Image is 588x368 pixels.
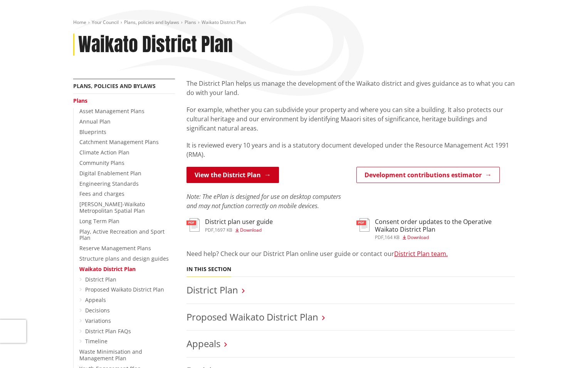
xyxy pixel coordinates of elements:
nav: breadcrumb [73,19,515,26]
a: Catchment Management Plans [79,138,159,146]
p: Need help? Check our our District Plan online user guide or contact our [186,249,515,258]
em: Note: The ePlan is designed for use on desktop computers and may not function correctly on mobile... [186,192,341,210]
h3: Consent order updates to the Operative Waikato District Plan [375,218,515,233]
span: pdf [375,234,383,241]
a: Plans [185,19,196,25]
a: Waste Minimisation and Management Plan [79,348,142,362]
a: Reserve Management Plans [79,244,151,252]
span: pdf [205,227,213,233]
a: Home [73,19,86,25]
span: Download [407,234,429,241]
a: Fees and charges [79,190,124,197]
a: View the District Plan [186,167,279,183]
a: Engineering Standards [79,180,139,187]
img: document-pdf.svg [356,218,370,232]
a: Blueprints [79,128,106,136]
a: Development contributions estimator [356,167,500,183]
p: The District Plan helps us manage the development of the Waikato district and gives guidance as t... [186,79,515,97]
a: Timeline [85,337,108,345]
p: It is reviewed every 10 years and is a statutory document developed under the Resource Management... [186,141,515,159]
a: District Plan FAQs [85,327,131,335]
a: Annual Plan [79,118,111,125]
a: [PERSON_NAME]-Waikato Metropolitan Spatial Plan [79,200,145,214]
a: Appeals [186,337,220,350]
div: , [205,228,273,232]
span: 1697 KB [215,227,232,233]
img: document-pdf.svg [186,218,200,232]
a: Decisions [85,307,110,314]
a: District Plan team. [394,249,448,258]
h1: Waikato District Plan [78,34,233,56]
h5: In this section [186,266,231,273]
a: Play, Active Recreation and Sport Plan [79,228,165,242]
p: For example, whether you can subdivide your property and where you can site a building. It also p... [186,105,515,133]
h3: District plan user guide [205,218,273,226]
span: Download [240,227,262,233]
a: Appeals [85,296,106,304]
a: Asset Management Plans [79,107,144,115]
a: Waikato District Plan [79,265,136,273]
a: Plans, policies and bylaws [124,19,179,25]
a: Digital Enablement Plan [79,170,141,177]
a: District plan user guide pdf,1697 KB Download [186,218,273,232]
span: 164 KB [385,234,400,241]
a: Your Council [92,19,119,25]
a: Proposed Waikato District Plan [85,286,164,293]
a: Climate Action Plan [79,149,129,156]
a: Community Plans [79,159,124,166]
iframe: Messenger Launcher [553,336,580,363]
a: Proposed Waikato District Plan [186,310,318,323]
a: Plans [73,97,87,104]
a: Plans, policies and bylaws [73,82,156,90]
a: Structure plans and design guides [79,255,169,262]
div: , [375,235,515,240]
a: Long Term Plan [79,217,119,225]
a: Variations [85,317,111,324]
span: Waikato District Plan [202,19,246,25]
a: District Plan [85,276,116,283]
a: Consent order updates to the Operative Waikato District Plan pdf,164 KB Download [356,218,515,239]
a: District Plan [186,283,238,296]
